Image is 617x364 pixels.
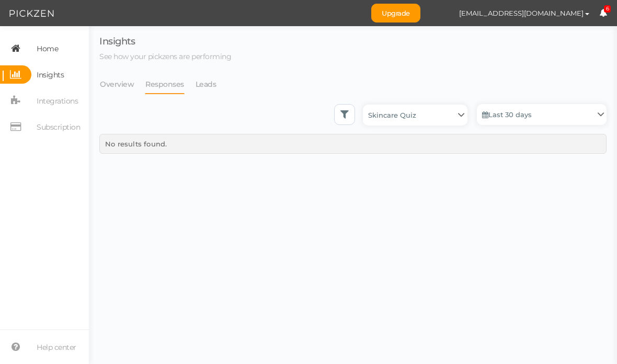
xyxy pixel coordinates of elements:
a: Last 30 days [477,104,607,125]
span: Insights [99,36,135,47]
span: 6 [604,5,611,13]
span: No results found. [105,140,167,148]
li: Responses [145,74,195,94]
a: Upgrade [371,4,420,22]
span: Subscription [37,119,80,135]
span: [EMAIL_ADDRESS][DOMAIN_NAME] [459,9,584,17]
a: Leads [195,74,217,94]
span: Help center [37,339,76,356]
a: Overview [99,74,134,94]
span: Home [37,40,58,57]
span: Insights [37,66,64,83]
span: Integrations [37,93,78,109]
span: See how your pickzens are performing [99,52,231,61]
li: Leads [195,74,227,94]
a: Responses [145,74,185,94]
img: 36906cbc7eafc33aa1c4e10d71386a1b [431,4,449,22]
li: Overview [99,74,145,94]
img: Pickzen logo [9,7,54,20]
button: [EMAIL_ADDRESS][DOMAIN_NAME] [449,4,599,22]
